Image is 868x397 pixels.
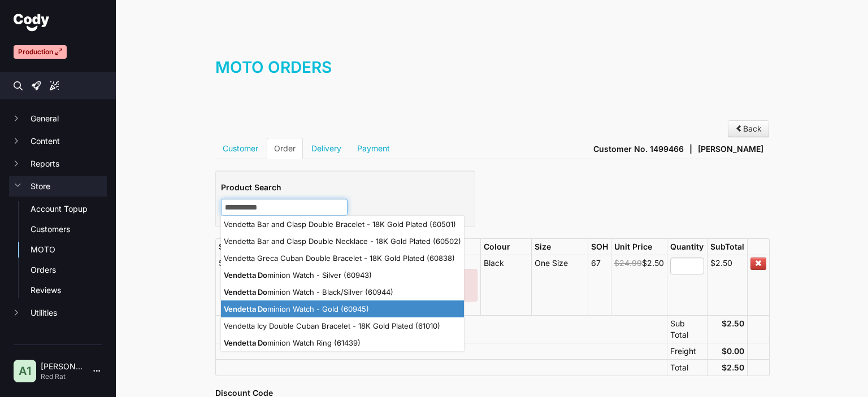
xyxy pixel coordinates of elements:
[267,138,303,159] a: Order
[667,343,707,359] td: Freight
[531,239,588,255] th: Size
[611,239,667,255] th: Unit Price
[224,338,267,347] strong: Vendetta Do
[667,239,707,255] th: Quantity
[9,5,43,38] button: Open LiveChat chat widget
[9,131,107,151] button: Content
[480,239,531,255] th: Colour
[224,317,461,334] p: Vendetta Icy Double Cuban Bracelet - 18K Gold Plated (61010)
[707,239,747,255] th: SubTotal
[215,138,266,159] a: Customer
[350,138,397,159] a: Payment
[9,154,107,174] button: Reports
[224,267,461,283] p: minion Watch - Silver (60943)
[593,143,684,155] span: Customer No. 1499466
[728,120,769,137] a: Back
[722,363,744,372] strong: $2.50
[531,255,588,315] td: One Size
[224,304,267,313] strong: Vendetta Do
[224,334,461,351] p: minion Watch Ring (61439)
[588,239,611,255] th: SOH
[224,283,461,300] p: minion Watch - Black/Silver (60944)
[31,285,107,296] a: Reviews
[611,255,667,315] td: $2.50
[31,224,107,235] a: Customers
[707,255,747,315] td: $2.50
[41,361,84,372] p: [PERSON_NAME] | 1876
[224,216,461,233] p: Vendetta Bar and Clasp Double Bracelet - 18K Gold Plated (60501)
[689,143,692,155] span: |
[722,346,744,356] strong: $0.00
[224,250,461,267] p: Vendetta Greca Cuban Double Bracelet - 18K Gold Plated (60838)
[215,56,769,90] h1: MOTO Orders
[31,264,107,276] a: Orders
[215,239,244,255] th: Style
[9,176,107,197] button: Store
[722,319,744,328] strong: $2.50
[614,258,642,268] span: $24.99
[31,203,107,215] a: Account Topup
[224,233,461,250] p: Vendetta Bar and Clasp Double Necklace - 18K Gold Plated (60502)
[224,271,267,280] strong: Vendetta Do
[41,372,84,381] p: Red Rat
[698,143,763,155] span: [PERSON_NAME]
[221,182,470,193] h5: Product Search
[224,300,461,317] p: minion Watch - Gold (60945)
[14,45,67,59] div: production
[480,255,531,315] td: Black
[9,108,107,129] button: General
[215,255,244,315] td: 51873
[9,303,107,323] button: Utilities
[588,255,611,315] td: 67
[304,138,349,159] a: Delivery
[667,359,707,376] td: Total
[31,244,107,255] a: MOTO
[667,315,707,343] td: Sub Total
[224,287,267,296] strong: Vendetta Do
